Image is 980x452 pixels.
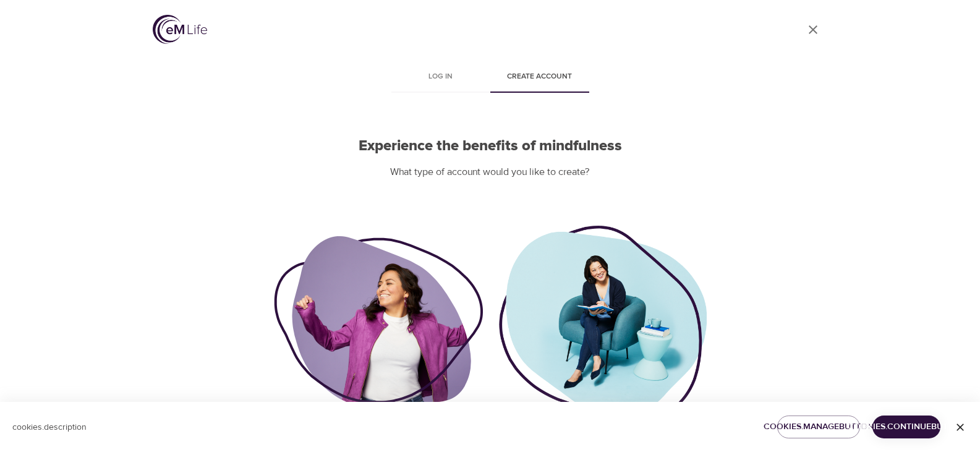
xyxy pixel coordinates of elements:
[498,70,582,83] span: Create account
[399,70,483,83] span: Log in
[882,419,931,435] span: cookies.continueButton
[777,416,860,438] button: cookies.manageButton
[872,416,940,438] button: cookies.continueButton
[274,137,707,155] h2: Experience the benefits of mindfulness
[153,15,207,44] img: logo
[787,419,850,435] span: cookies.manageButton
[798,15,828,45] a: close
[274,165,707,179] p: What type of account would you like to create?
